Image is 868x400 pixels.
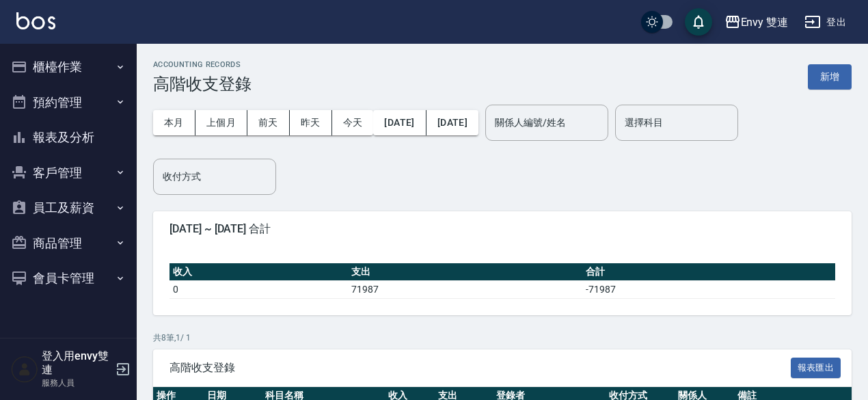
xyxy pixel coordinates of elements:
button: 新增 [808,64,852,90]
h2: ACCOUNTING RECORDS [153,60,252,69]
button: 報表及分析 [5,120,131,155]
th: 收入 [169,263,348,281]
button: 今天 [332,110,374,135]
a: 報表匯出 [791,360,841,373]
button: 上個月 [195,110,247,135]
span: 高階收支登錄 [169,361,791,375]
button: 客戶管理 [5,155,131,191]
button: 報表匯出 [791,358,841,379]
button: 本月 [153,110,195,135]
button: save [685,8,712,36]
button: Envy 雙連 [719,8,794,36]
button: 前天 [247,110,290,135]
h3: 高階收支登錄 [153,75,252,94]
th: 合計 [582,263,835,281]
p: 共 8 筆, 1 / 1 [153,332,852,344]
td: -71987 [582,280,835,298]
td: 71987 [348,280,582,298]
img: Person [11,356,38,383]
button: 會員卡管理 [5,261,131,296]
button: 預約管理 [5,85,131,120]
button: 員工及薪資 [5,190,131,226]
span: [DATE] ~ [DATE] 合計 [169,222,835,236]
button: 昨天 [290,110,332,135]
button: 登出 [799,10,852,35]
td: 0 [169,280,348,298]
h5: 登入用envy雙連 [42,349,111,377]
button: [DATE] [373,110,426,135]
img: Logo [16,12,55,29]
button: [DATE] [426,110,478,135]
button: 櫃檯作業 [5,49,131,85]
div: Envy 雙連 [741,14,789,31]
button: 商品管理 [5,226,131,261]
p: 服務人員 [42,377,111,389]
th: 支出 [348,263,582,281]
a: 新增 [808,70,852,83]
